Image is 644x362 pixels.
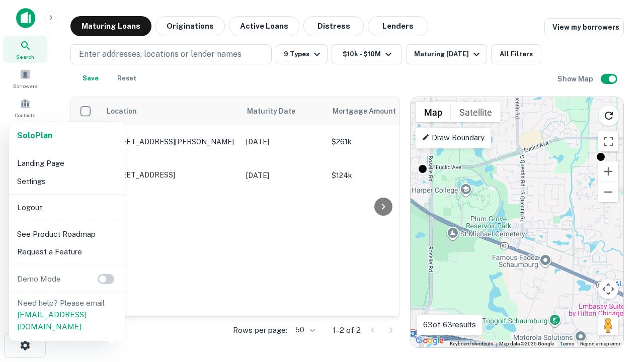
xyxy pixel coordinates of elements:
[17,130,52,142] a: SoloPlan
[13,199,121,217] li: Logout
[17,310,86,331] a: [EMAIL_ADDRESS][DOMAIN_NAME]
[13,172,121,191] li: Settings
[13,243,121,261] li: Request a Feature
[17,131,52,140] strong: Solo Plan
[13,273,65,285] p: Demo Mode
[17,297,117,333] p: Need help? Please email
[13,154,121,172] li: Landing Page
[13,225,121,243] li: See Product Roadmap
[594,249,644,298] iframe: Chat Widget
